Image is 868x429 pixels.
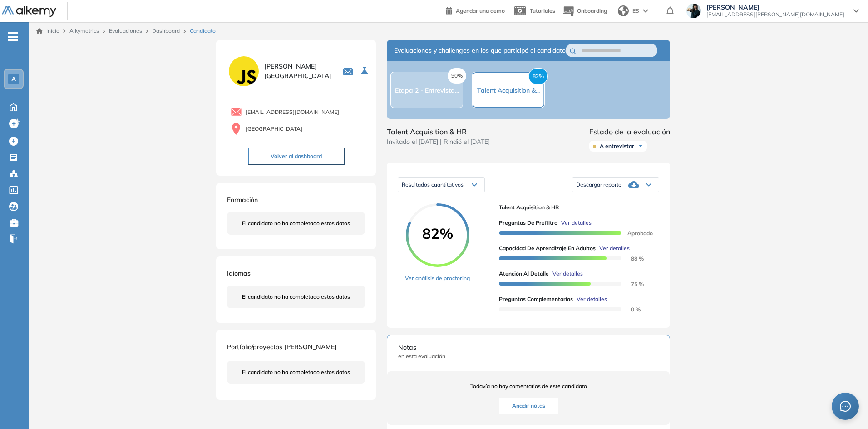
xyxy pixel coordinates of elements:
[638,143,643,149] img: Ícono de flecha
[530,7,555,14] span: Tutoriales
[561,219,592,227] span: Ver detalles
[402,181,464,188] span: Resultados cuantitativos
[499,398,558,414] button: Añadir notas
[499,219,557,227] span: Preguntas de Prefiltro
[552,270,583,278] span: Ver detalles
[706,11,844,18] span: [EMAIL_ADDRESS][PERSON_NAME][DOMAIN_NAME]
[109,27,142,34] a: Evaluaciones
[499,270,549,278] span: Atención al detalle
[620,306,641,313] span: 0 %
[8,36,18,38] i: -
[596,244,630,252] button: Ver detalles
[632,7,639,15] span: ES
[398,352,659,360] span: en esta evaluación
[573,295,607,303] button: Ver detalles
[248,148,345,165] button: Volver al dashboard
[387,126,490,137] span: Talent Acquisition & HR
[264,62,331,81] span: [PERSON_NAME] [GEOGRAPHIC_DATA]
[448,68,466,84] span: 90%
[706,4,844,11] span: [PERSON_NAME]
[557,219,592,227] button: Ver detalles
[152,27,180,34] a: Dashboard
[620,255,644,262] span: 88 %
[246,108,339,116] span: [EMAIL_ADDRESS][DOMAIN_NAME]
[620,281,644,287] span: 75 %
[446,5,505,15] a: Agendar una demo
[618,5,629,16] img: world
[620,230,653,237] span: Aprobado
[242,293,350,301] span: El candidato no ha completado estos datos
[406,226,469,241] span: 82%
[227,269,251,277] span: Idiomas
[395,86,459,94] span: Etapa 2 - Entrevista...
[577,295,607,303] span: Ver detalles
[242,219,350,227] span: El candidato no ha completado estos datos
[246,125,302,133] span: [GEOGRAPHIC_DATA]
[499,295,573,303] span: Preguntas complementarias
[456,7,505,14] span: Agendar una demo
[528,68,548,84] span: 82%
[242,368,350,376] span: El candidato no ha completado estos datos
[2,6,56,17] img: Logo
[599,244,630,252] span: Ver detalles
[589,126,670,137] span: Estado de la evaluación
[227,54,261,88] img: PROFILE_MENU_LOGO_USER
[840,401,851,412] span: message
[600,143,634,150] span: A entrevistar
[643,9,648,13] img: arrow
[387,137,490,147] span: Invitado el [DATE] | Rindió el [DATE]
[576,181,621,188] span: Descargar reporte
[398,382,659,390] span: Todavía no hay comentarios de este candidato
[405,274,470,282] a: Ver análisis de proctoring
[549,270,583,278] button: Ver detalles
[577,7,607,14] span: Onboarding
[190,27,216,35] span: Candidato
[499,244,596,252] span: Capacidad de Aprendizaje en Adultos
[562,1,607,21] button: Onboarding
[398,343,659,352] span: Notas
[36,27,59,35] a: Inicio
[227,343,337,351] span: Portfolio/proyectos [PERSON_NAME]
[69,27,99,34] span: Alkymetrics
[394,46,566,55] span: Evaluaciones y challenges en los que participó el candidato
[477,86,540,94] span: Talent Acquisition &...
[357,63,374,79] button: Seleccione la evaluación activa
[11,75,16,83] span: A
[499,203,652,212] span: Talent Acquisition & HR
[227,196,258,204] span: Formación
